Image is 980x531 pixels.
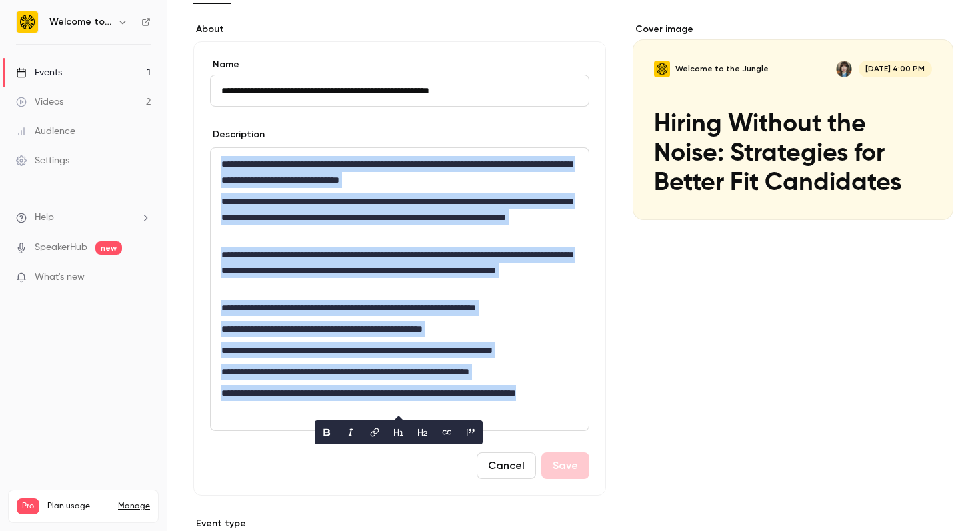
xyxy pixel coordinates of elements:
li: help-dropdown-opener [16,211,151,225]
div: editor [211,148,589,430]
img: Welcome to the Jungle [17,11,38,33]
label: Cover image [633,23,953,36]
div: Events [16,66,62,79]
div: Videos [16,95,63,109]
span: Plan usage [47,501,110,512]
button: italic [340,422,361,443]
a: SpeakerHub [35,241,87,255]
label: Description [210,128,265,141]
span: new [95,241,122,255]
button: link [364,422,385,443]
a: Manage [118,501,150,512]
button: Cancel [477,452,536,479]
button: bold [316,422,337,443]
label: Name [210,58,589,71]
section: description [210,147,589,431]
h6: Welcome to the Jungle [49,15,112,29]
section: Cover image [633,23,953,220]
span: What's new [35,270,85,284]
button: blockquote [460,422,481,443]
span: Pro [17,498,39,514]
div: Settings [16,154,69,167]
span: Help [35,211,54,225]
p: Event type [193,517,606,530]
label: About [193,23,606,36]
div: Audience [16,125,75,138]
